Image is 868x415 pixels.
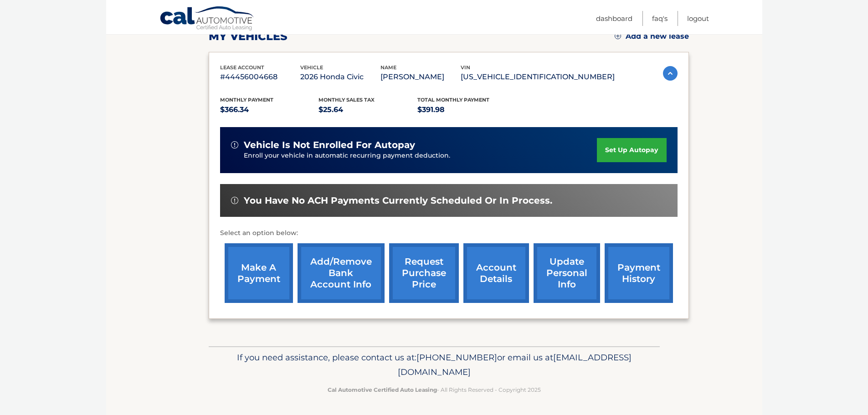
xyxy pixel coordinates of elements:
img: alert-white.svg [231,141,238,149]
p: $366.34 [220,103,319,116]
p: #44456004668 [220,71,300,83]
span: Monthly sales Tax [318,97,375,103]
p: $391.98 [417,103,516,116]
h2: my vehicles [209,30,288,43]
p: Enroll your vehicle in automatic recurring payment deduction. [244,151,597,161]
a: FAQ's [652,11,668,26]
span: name [380,64,396,71]
p: 2026 Honda Civic [300,71,380,83]
p: [PERSON_NAME] [380,71,461,83]
p: Select an option below: [220,228,678,239]
img: accordion-active.svg [663,66,678,81]
p: [US_VEHICLE_IDENTIFICATION_NUMBER] [461,71,615,83]
a: account details [463,243,529,303]
p: $25.64 [318,103,417,116]
p: If you need assistance, please contact us at: or email us at [215,350,654,379]
a: Cal Automotive [159,6,255,32]
img: add.svg [615,33,621,39]
span: Monthly Payment [220,97,273,103]
span: vehicle [300,64,323,71]
strong: Cal Automotive Certified Auto Leasing [328,386,437,393]
a: set up autopay [597,138,666,162]
a: update personal info [534,243,600,303]
a: Add/Remove bank account info [298,243,385,303]
span: Total Monthly Payment [417,97,489,103]
span: lease account [220,64,264,71]
a: make a payment [225,243,293,303]
span: [PHONE_NUMBER] [416,352,497,363]
a: Dashboard [596,11,632,26]
img: alert-white.svg [231,197,238,204]
span: vehicle is not enrolled for autopay [244,139,415,151]
span: vin [461,64,470,71]
a: request purchase price [389,243,459,303]
a: Logout [687,11,709,26]
span: You have no ACH payments currently scheduled or in process. [244,195,552,206]
a: payment history [605,243,673,303]
span: [EMAIL_ADDRESS][DOMAIN_NAME] [398,352,632,377]
a: Add a new lease [615,32,689,41]
p: - All Rights Reserved - Copyright 2025 [215,385,654,395]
